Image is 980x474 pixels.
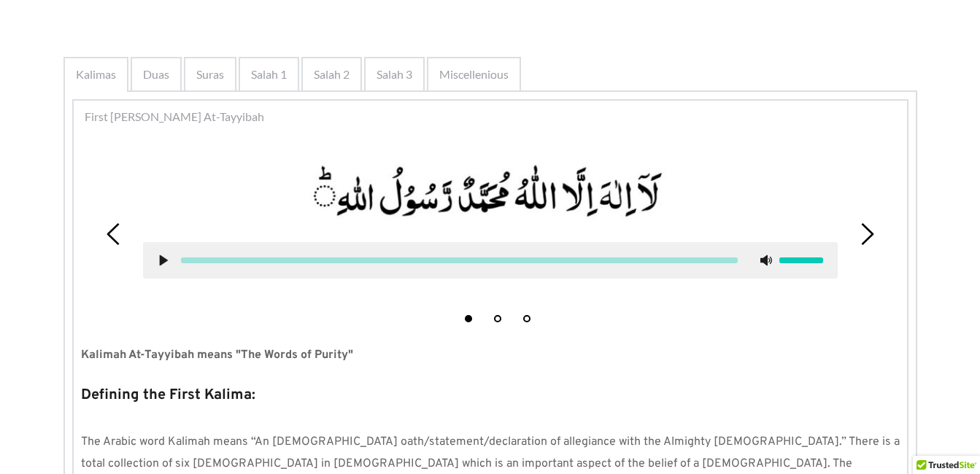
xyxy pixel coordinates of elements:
[143,66,169,83] span: Duas
[439,66,509,83] span: Miscellenious
[81,348,353,362] strong: Kalimah At-Tayyibah means "The Words of Purity"
[85,108,264,125] span: First [PERSON_NAME] At-Tayyibah
[81,386,255,405] strong: Defining the First Kalima:
[494,315,501,322] button: 2 of 3
[314,66,350,83] span: Salah 2
[465,315,472,322] button: 1 of 3
[196,66,224,83] span: Suras
[76,66,116,83] span: Kalimas
[377,66,412,83] span: Salah 3
[523,315,530,322] button: 3 of 3
[251,66,287,83] span: Salah 1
